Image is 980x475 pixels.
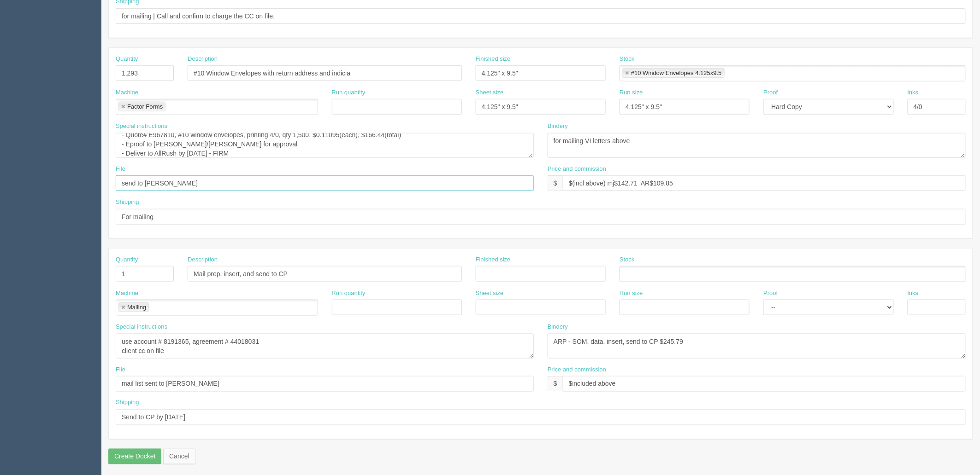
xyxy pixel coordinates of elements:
[163,449,195,464] a: Cancel
[116,255,138,264] label: Quantity
[476,55,511,64] label: Finished size
[620,289,643,298] label: Run size
[188,255,218,264] label: Description
[620,55,635,64] label: Stock
[548,133,966,158] textarea: for mailing VI letters above
[548,175,563,191] div: $
[476,88,504,97] label: Sheet size
[116,165,125,174] label: File
[763,88,778,97] label: Proof
[116,365,125,374] label: File
[548,334,966,359] textarea: ARP - SOM, data, insert, send to CP $245.79
[127,304,146,310] div: Mailing
[116,399,139,407] label: Shipping
[116,55,138,64] label: Quantity
[620,88,643,97] label: Run size
[631,70,722,76] div: #10 Window Envelopes 4.125x9.5
[169,453,189,460] span: translation missing: en.helpers.links.cancel
[108,449,161,464] input: Create Docket
[908,289,919,298] label: Inks
[116,133,534,158] textarea: **Accounted qty 1750 in quote** See previous sample inside DKT
[548,122,568,131] label: Bindery
[127,104,163,110] div: Factor Forms
[548,323,568,331] label: Bindery
[548,165,606,174] label: Price and commission
[188,55,218,64] label: Description
[332,289,366,298] label: Run quantity
[332,88,366,97] label: Run quantity
[116,289,138,298] label: Machine
[116,88,138,97] label: Machine
[116,122,167,131] label: Special instructions
[116,198,139,207] label: Shipping
[548,376,563,392] div: $
[620,255,635,264] label: Stock
[548,365,606,374] label: Price and commission
[763,289,778,298] label: Proof
[476,289,504,298] label: Sheet size
[908,88,919,97] label: Inks
[476,255,511,264] label: Finished size
[116,334,534,359] textarea: use account # 8191365, agreement # 44018031 client cc on file
[116,323,167,331] label: Special instructions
